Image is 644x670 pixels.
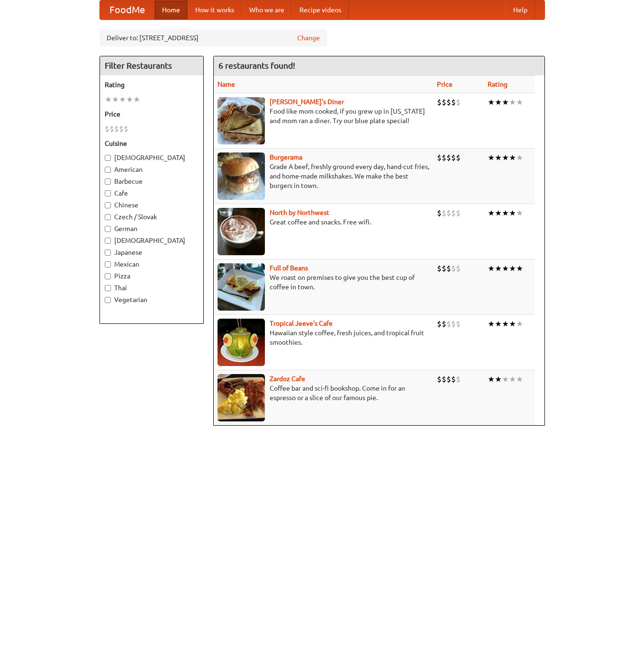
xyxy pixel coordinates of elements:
[502,263,509,274] li: ★
[292,0,349,19] a: Recipe videos
[297,33,320,43] a: Change
[437,374,442,384] li: $
[133,94,140,105] li: ★
[105,250,111,256] input: Japanese
[442,374,446,384] li: $
[270,153,302,161] b: Burgerama
[105,295,199,304] label: Vegetarian
[451,97,456,107] li: $
[105,271,199,281] label: Pizza
[437,208,442,218] li: $
[488,263,495,274] li: ★
[218,152,265,200] img: burgerama.jpg
[105,238,111,244] input: [DEMOGRAPHIC_DATA]
[516,374,523,384] li: ★
[218,97,265,144] img: sallys.jpg
[119,94,126,105] li: ★
[502,208,509,218] li: ★
[509,152,516,163] li: ★
[105,214,111,220] input: Czech / Slovak
[105,283,199,293] label: Thai
[456,263,461,274] li: $
[218,263,265,311] img: beans.jpg
[105,167,111,173] input: American
[270,375,305,383] a: Zardoz Cafe
[218,328,429,347] p: Hawaiian style coffee, fresh juices, and tropical fruit smoothies.
[446,97,451,107] li: $
[105,109,199,119] h5: Price
[516,152,523,163] li: ★
[270,320,333,327] a: Tropical Jeeve's Cafe
[488,374,495,384] li: ★
[218,80,235,88] a: Name
[112,94,119,105] li: ★
[456,374,461,384] li: $
[488,97,495,107] li: ★
[109,124,114,134] li: $
[516,263,523,274] li: ★
[105,212,199,222] label: Czech / Slovak
[451,208,456,218] li: $
[270,98,344,106] a: [PERSON_NAME]'s Diner
[442,152,446,163] li: $
[451,374,456,384] li: $
[105,226,111,232] input: German
[154,0,188,19] a: Home
[105,200,199,210] label: Chinese
[456,319,461,329] li: $
[218,384,429,402] p: Coffee bar and sci-fi bookshop. Come in for an espresso or a slice of our famous pie.
[270,264,308,272] a: Full of Beans
[105,297,111,303] input: Vegetarian
[105,177,199,186] label: Barbecue
[100,0,154,19] a: FoodMe
[105,285,111,291] input: Thai
[119,124,124,134] li: $
[495,152,502,163] li: ★
[509,319,516,329] li: ★
[495,208,502,218] li: ★
[502,152,509,163] li: ★
[456,208,461,218] li: $
[105,165,199,174] label: American
[446,208,451,218] li: $
[437,263,442,274] li: $
[100,56,203,75] h4: Filter Restaurants
[516,319,523,329] li: ★
[105,188,199,198] label: Cafe
[451,263,456,274] li: $
[495,319,502,329] li: ★
[105,224,199,233] label: German
[218,208,265,255] img: north.jpg
[105,273,111,279] input: Pizza
[495,374,502,384] li: ★
[105,155,111,161] input: [DEMOGRAPHIC_DATA]
[105,153,199,162] label: [DEMOGRAPHIC_DATA]
[516,208,523,218] li: ★
[451,319,456,329] li: $
[437,152,442,163] li: $
[502,374,509,384] li: ★
[506,0,535,19] a: Help
[105,259,199,269] label: Mexican
[218,319,265,366] img: jeeves.jpg
[516,97,523,107] li: ★
[446,319,451,329] li: $
[218,162,429,190] p: Grade A beef, freshly ground every day, hand-cut fries, and home-made milkshakes. We make the bes...
[124,124,128,134] li: $
[100,29,327,46] div: Deliver to: [STREET_ADDRESS]
[114,124,119,134] li: $
[442,97,446,107] li: $
[495,263,502,274] li: ★
[105,80,199,89] h5: Rating
[437,319,442,329] li: $
[105,248,199,257] label: Japanese
[446,152,451,163] li: $
[451,152,456,163] li: $
[126,94,133,105] li: ★
[509,374,516,384] li: ★
[188,0,242,19] a: How it works
[456,97,461,107] li: $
